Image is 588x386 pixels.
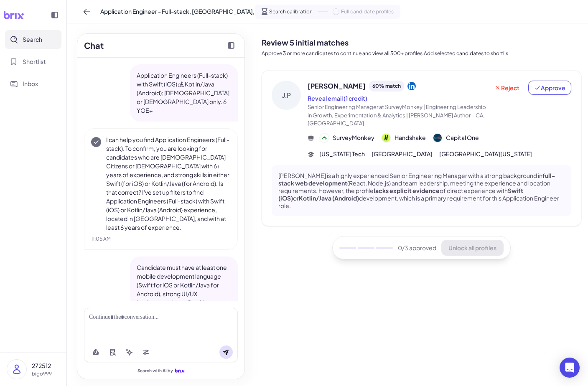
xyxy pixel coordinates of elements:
span: Senior Engineering Manager at SurveyMonkey | Engineering Leadership in Growth, Experimentation & ... [308,104,486,119]
strong: Swift (iOS) [278,187,523,202]
p: I can help you find Application Engineers (Full-stack). To confirm, you are looking for candidate... [106,135,231,232]
span: · [472,112,474,119]
img: user_logo.png [7,360,26,379]
span: SurveyMonkey [333,133,374,142]
button: Inbox [5,74,61,93]
p: bigo999 [32,370,60,378]
p: Approve 3 or more candidates to continue and view all 500+ profiles.Add selected candidates to sh... [262,50,581,57]
span: Search [23,35,42,44]
span: Capital One [446,133,479,142]
button: Reject [489,81,525,95]
strong: full-stack web development [278,172,555,187]
p: [PERSON_NAME] is a highly experienced Senior Engineering Manager with a strong background in (Rea... [278,172,565,210]
div: 60 % match [369,81,404,91]
p: 272512 [32,361,60,370]
button: Shortlist [5,52,61,71]
button: Search [5,30,61,49]
div: 11:05 AM [91,235,231,243]
span: [US_STATE] Tech [319,150,365,158]
img: 公司logo [320,134,328,142]
h2: Review 5 initial matches [262,37,581,48]
span: Application Engineer - Full-stack, [GEOGRAPHIC_DATA], [GEOGRAPHIC_DATA]/GC [100,7,328,16]
div: Open Intercom Messenger [560,358,580,378]
span: Approve [534,84,565,92]
span: [GEOGRAPHIC_DATA] [372,150,433,158]
span: Inbox [23,79,38,88]
span: Handshake [395,133,426,142]
span: Shortlist [23,57,46,66]
span: Full candidate profiles [341,8,394,15]
span: 0 /3 approved [398,244,436,252]
button: Approve [528,81,571,95]
span: [GEOGRAPHIC_DATA][US_STATE] [439,150,532,158]
p: Application Engineers (Full-stack) with Swift (iOS) 或 Kotlin/Java (Android); [DEMOGRAPHIC_DATA] o... [137,71,231,115]
strong: Kotlin/Java (Android) [299,194,359,202]
img: 公司logo [382,134,390,142]
strong: lacks explicit evidence [374,187,440,194]
div: J.P [272,81,301,110]
span: Search calibration [269,8,313,15]
span: Reject [494,84,519,92]
button: Collapse chat [224,39,238,52]
span: Search with AI by [137,368,173,373]
button: Send message [219,345,233,359]
h2: Chat [84,39,104,52]
span: [PERSON_NAME] [308,81,366,91]
img: 公司logo [433,134,442,142]
button: Reveal email (1 credit) [308,94,367,103]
